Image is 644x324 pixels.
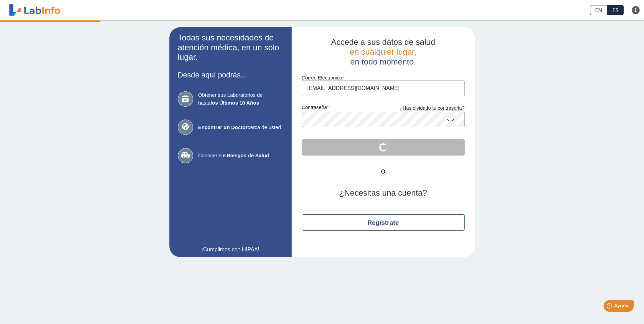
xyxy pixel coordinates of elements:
a: ¡Cumplimos con HIPAA! [178,246,283,254]
b: los Últimos 10 Años [210,100,259,106]
label: contraseña [302,105,383,112]
span: Obtener sus Laboratorios de hasta [198,91,283,107]
span: Conocer sus [198,152,283,160]
b: Encontrar un Doctor [198,124,248,130]
a: ES [607,5,624,15]
label: Correo Electronico [302,75,465,80]
span: cerca de usted [198,124,283,131]
a: EN [590,5,607,15]
b: Riesgos de Salud [227,152,269,158]
span: en todo momento. [350,57,416,66]
button: Regístrate [302,214,465,231]
h2: Todas sus necesidades de atención médica, en un solo lugar. [178,33,283,62]
a: ¿Has olvidado tu contraseña? [383,105,465,112]
span: Accede a sus datos de salud [331,37,435,47]
h2: ¿Necesitas una cuenta? [302,188,465,198]
iframe: Help widget launcher [584,298,637,317]
span: en cualquier lugar, [350,47,416,56]
h3: Desde aquí podrás... [178,71,283,79]
span: O [363,168,404,176]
